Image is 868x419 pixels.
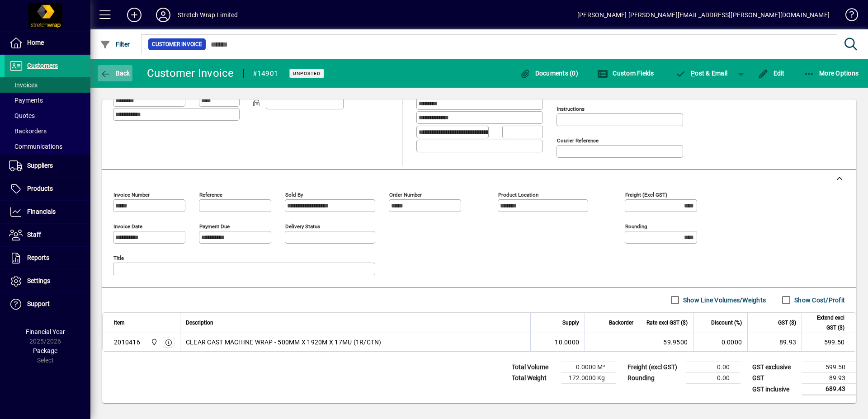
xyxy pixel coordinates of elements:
span: Reports [27,254,49,261]
a: Suppliers [5,155,90,177]
div: 2010416 [114,338,140,347]
span: Extend excl GST ($) [807,313,844,333]
td: 689.43 [802,384,856,395]
a: Backorders [5,123,90,139]
td: Rounding [623,373,686,384]
td: GST inclusive [748,384,802,395]
button: Filter [98,36,132,52]
td: Total Volume [507,362,561,373]
td: Freight (excl GST) [623,362,686,373]
mat-label: Delivery status [285,223,320,230]
td: 0.00 [686,373,741,384]
td: 599.50 [802,333,856,351]
td: 0.0000 [693,333,747,351]
span: Home [27,39,44,46]
mat-label: Order number [389,192,422,198]
span: Suppliers [27,162,53,169]
td: 0.00 [686,362,741,373]
span: Documents (0) [519,70,578,77]
button: Add [120,7,149,23]
button: Documents (0) [517,65,580,81]
div: 59.9500 [645,338,688,347]
label: Show Line Volumes/Weights [681,296,766,305]
span: CLEAR CAST MACHINE WRAP - 500MM X 1920M X 17MU (1R/CTN) [186,338,382,347]
span: Edit [758,70,785,77]
div: [PERSON_NAME] [PERSON_NAME][EMAIL_ADDRESS][PERSON_NAME][DOMAIN_NAME] [577,8,830,22]
mat-label: Title [113,255,124,261]
span: SWL-AKL [148,337,159,347]
label: Show Cost/Profit [793,296,845,305]
span: Support [27,300,50,307]
a: Settings [5,270,90,292]
a: Quotes [5,108,90,123]
span: Rate excl GST ($) [646,318,688,328]
button: Profile [149,7,178,23]
span: Back [100,70,130,77]
span: Item [114,318,125,328]
a: Reports [5,247,90,269]
a: Communications [5,139,90,154]
span: Supply [562,318,579,328]
span: GST ($) [778,318,796,328]
button: More Options [802,65,861,81]
mat-label: Product location [498,192,538,198]
mat-label: Reference [199,192,222,198]
a: Home [5,32,90,54]
div: #14901 [253,66,278,81]
a: Products [5,178,90,200]
span: Settings [27,277,50,284]
td: GST [748,373,802,384]
mat-label: Sold by [285,192,303,198]
span: ost & Email [675,70,728,77]
span: More Options [804,70,859,77]
a: Financials [5,201,90,223]
span: 10.0000 [555,338,579,347]
span: P [691,70,695,77]
mat-label: Rounding [625,223,647,230]
span: Custom Fields [597,70,654,77]
span: Discount (%) [711,318,742,328]
span: Quotes [9,112,35,119]
span: Financial Year [26,328,65,335]
div: Customer Invoice [147,66,234,80]
span: Backorders [9,127,47,135]
a: Invoices [5,77,90,93]
mat-label: Instructions [557,106,585,112]
td: 89.93 [747,333,802,351]
td: 172.0000 Kg [561,373,616,384]
span: Payments [9,97,43,104]
span: Financials [27,208,56,215]
span: Package [33,347,57,354]
span: Unposted [293,71,321,76]
a: Payments [5,93,90,108]
td: 89.93 [802,373,856,384]
div: Stretch Wrap Limited [178,8,238,22]
a: Staff [5,224,90,246]
span: Products [27,185,53,192]
span: Invoices [9,81,38,89]
span: Description [186,318,213,328]
button: Edit [755,65,787,81]
a: Support [5,293,90,315]
mat-label: Freight (excl GST) [625,192,667,198]
span: Customers [27,62,58,69]
button: Custom Fields [595,65,656,81]
td: 0.0000 M³ [561,362,616,373]
mat-label: Invoice number [113,192,150,198]
mat-label: Invoice date [113,223,142,230]
td: 599.50 [802,362,856,373]
span: Customer Invoice [152,40,202,49]
span: Filter [100,41,130,48]
a: Knowledge Base [839,2,857,31]
span: Staff [27,231,41,238]
td: GST exclusive [748,362,802,373]
app-page-header-button: Back [90,65,140,81]
mat-label: Courier Reference [557,137,599,144]
td: Total Weight [507,373,561,384]
button: Post & Email [671,65,732,81]
button: Back [98,65,132,81]
span: Backorder [609,318,633,328]
span: Communications [9,143,62,150]
mat-label: Payment due [199,223,230,230]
